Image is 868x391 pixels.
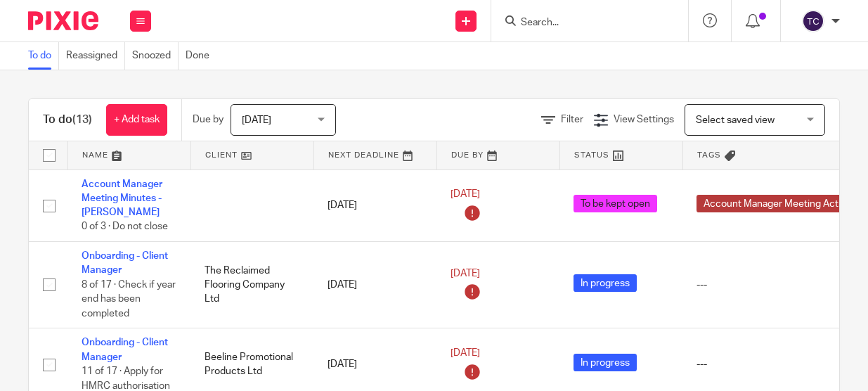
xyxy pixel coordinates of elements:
span: Tags [697,151,721,159]
span: In progress [574,274,637,292]
span: To be kept open [574,195,657,212]
div: --- [697,357,867,371]
span: 8 of 17 · Check if year end has been completed [82,280,176,319]
td: [DATE] [313,169,436,242]
a: + Add task [106,104,167,136]
img: svg%3E [802,10,824,32]
td: [DATE] [313,242,436,328]
span: [DATE] [451,348,480,358]
span: (13) [72,114,92,125]
input: Search [519,17,646,30]
span: 0 of 3 · Do not close [82,222,168,232]
span: [DATE] [242,115,271,125]
a: Snoozed [132,42,179,70]
span: In progress [574,354,637,371]
span: View Settings [614,115,674,124]
img: Pixie [28,11,98,30]
span: Filter [561,115,583,124]
a: Onboarding - Client Manager [82,251,168,275]
td: The Reclaimed Flooring Company Ltd [190,242,313,328]
a: Account Manager Meeting Minutes - [PERSON_NAME] [82,179,162,218]
a: Done [186,42,216,70]
p: Due by [193,113,224,127]
h1: To do [43,113,92,127]
span: [DATE] [451,269,480,278]
a: To do [28,42,59,70]
a: Reassigned [66,42,125,70]
span: Select saved view [696,115,775,125]
span: [DATE] [451,189,480,199]
div: --- [697,278,867,292]
span: Account Manager Meeting Actions [697,195,864,212]
a: Onboarding - Client Manager [82,338,168,361]
span: 11 of 17 · Apply for HMRC authorisation [82,366,170,391]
